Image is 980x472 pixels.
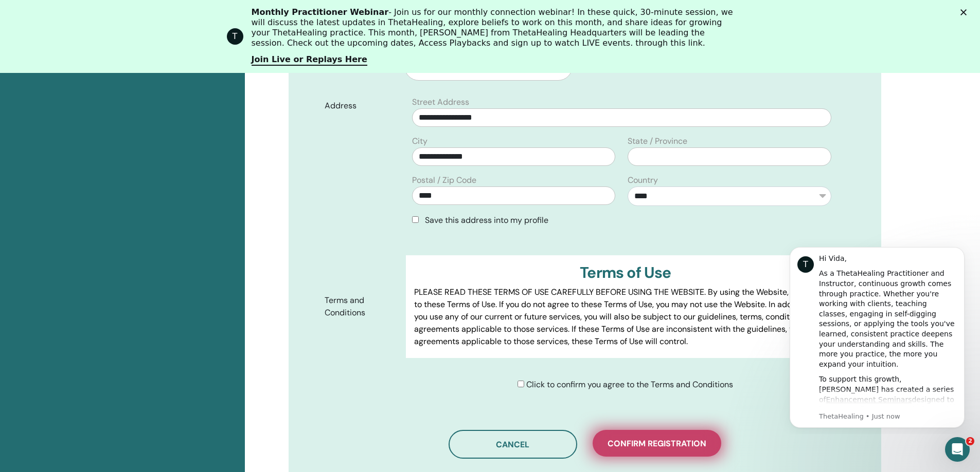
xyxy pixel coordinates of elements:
b: Monthly Practitioner Webinar [252,7,389,17]
span: Save this address into my profile [425,215,548,225]
button: Cancel [449,430,577,459]
div: - Join us for our monthly connection webinar! In these quick, 30-minute session, we will discuss ... [252,7,737,48]
a: Join Live or Replays Here [252,54,367,66]
label: Country [628,174,658,186]
label: Terms and Conditions [317,291,406,323]
div: To support this growth, [PERSON_NAME] has created a series of designed to help you refine your kn... [45,137,183,248]
label: City [412,135,427,147]
iframe: Intercom live chat [945,437,970,462]
label: State / Province [628,135,687,147]
span: 2 [966,437,974,445]
div: Profile image for ThetaHealing [227,28,243,45]
label: Postal / Zip Code [412,174,476,186]
span: Confirm registration [608,438,706,449]
p: PLEASE READ THESE TERMS OF USE CAREFULLY BEFORE USING THE WEBSITE. By using the Website, you agre... [414,286,836,348]
h3: Terms of Use [414,263,836,282]
div: Close [960,9,971,15]
p: Message from ThetaHealing, sent Just now [45,174,183,183]
label: Street Address [412,96,469,108]
iframe: Intercom notifications message [774,238,980,434]
button: Confirm registration [593,430,721,457]
span: Click to confirm you agree to the Terms and Conditions [526,379,733,390]
a: Enhancement Seminars [52,158,138,166]
span: Cancel [496,439,529,450]
label: Address [317,96,406,116]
